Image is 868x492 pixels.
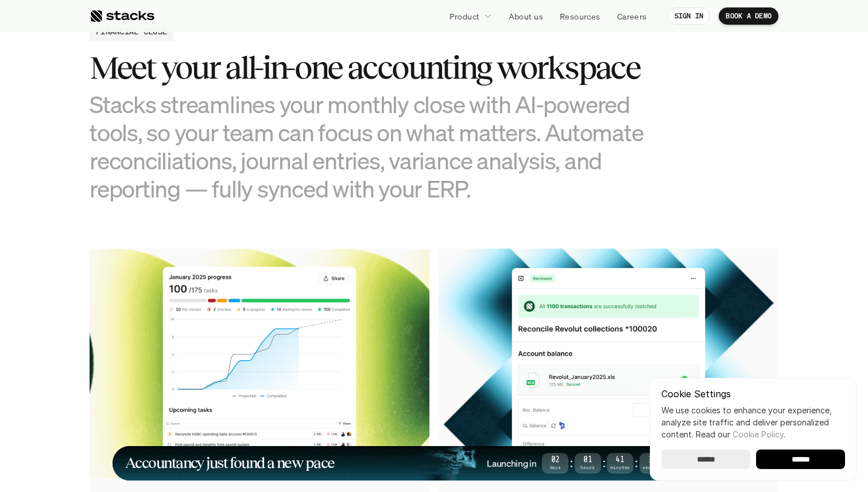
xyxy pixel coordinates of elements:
strong: : [633,456,639,470]
p: We use cookies to enhance your experience, analyze site traffic and deliver personalized content. [661,404,845,440]
h3: Stacks streamlines your monthly close with AI-powered tools, so your team can focus on what matte... [90,90,664,203]
a: BOOK A DEMO [719,7,778,25]
span: Days [542,466,568,470]
p: SIGN IN [675,12,704,20]
p: About us [509,10,543,22]
h1: Accountancy just found a new pace [125,456,335,470]
strong: : [601,456,607,470]
span: 33 [640,457,666,463]
span: Seconds [640,466,666,470]
h3: Meet your all-in-one accounting workspace [90,50,664,86]
span: Read our . [696,429,785,439]
span: 01 [575,457,601,463]
strong: : [568,456,574,470]
a: Resources [553,6,607,26]
h4: Launching in [487,457,536,470]
span: Minutes [607,466,633,470]
p: Careers [617,10,647,22]
p: Cookie Settings [661,389,845,398]
a: Cookie Policy [733,429,784,439]
a: Accountancy just found a new paceLaunching in02Days:01Hours:41Minutes:33SecondsLEARN MORE [113,446,755,481]
p: Product [449,10,480,22]
span: 41 [607,457,633,463]
a: Careers [610,6,654,26]
span: Hours [575,466,601,470]
p: Resources [560,10,600,22]
a: Privacy Policy [135,266,186,274]
a: SIGN IN [668,7,711,25]
span: 02 [542,457,568,463]
p: BOOK A DEMO [726,12,772,20]
a: About us [502,6,550,26]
